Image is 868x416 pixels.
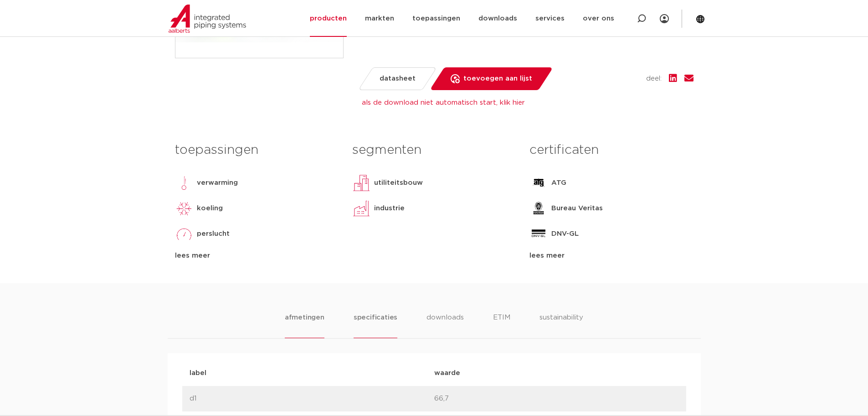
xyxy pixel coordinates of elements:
[285,312,324,338] li: afmetingen
[529,250,693,261] div: lees meer
[380,71,416,86] span: datasheet
[175,250,339,261] div: lees meer
[352,174,370,192] img: utiliteitsbouw
[197,178,238,188] p: verwarming
[374,203,405,214] p: industrie
[175,141,339,159] h3: toepassingen
[362,99,525,106] a: als de download niet automatisch start, klik hier
[354,312,397,338] li: specificaties
[434,393,679,404] p: 66,7
[352,141,516,159] h3: segmenten
[463,71,532,86] span: toevoegen aan lijst
[529,225,548,243] img: DNV-GL
[426,312,464,338] li: downloads
[175,225,193,243] img: perslucht
[352,199,370,218] img: industrie
[175,174,193,192] img: verwarming
[539,312,583,338] li: sustainability
[529,141,693,159] h3: certificaten
[551,203,603,214] p: Bureau Veritas
[190,393,434,404] p: d1
[175,199,193,218] img: koeling
[529,199,548,218] img: Bureau Veritas
[493,312,510,338] li: ETIM
[529,174,548,192] img: ATG
[551,178,566,188] p: ATG
[197,203,223,214] p: koeling
[374,178,423,188] p: utiliteitsbouw
[358,67,437,90] a: datasheet
[434,368,679,379] p: waarde
[646,73,662,84] span: deel:
[551,228,579,239] p: DNV-GL
[190,368,434,379] p: label
[197,228,230,239] p: perslucht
